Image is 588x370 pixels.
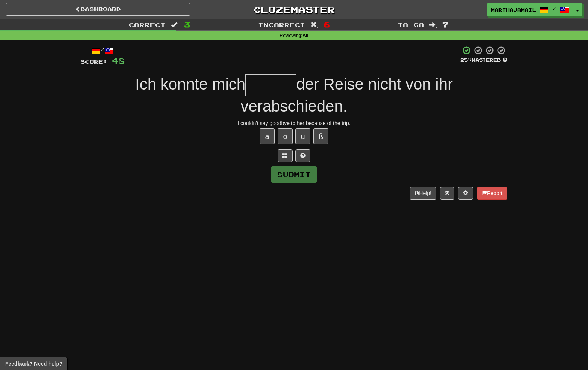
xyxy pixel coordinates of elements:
[460,57,507,64] div: Mastered
[112,56,125,65] span: 48
[313,128,328,144] button: ß
[410,187,436,200] button: Help!
[5,360,62,367] span: Open feedback widget
[129,21,166,28] span: Correct
[171,22,179,28] span: :
[487,3,573,16] a: marthajamail /
[135,75,245,93] span: Ich konnte mich
[81,46,125,55] div: /
[241,75,453,115] span: der Reise nicht von ihr verabschieden.
[477,187,507,200] button: Report
[278,128,293,144] button: ö
[81,119,507,127] div: I couldn't say goodbye to her because of the trip.
[442,20,449,29] span: 7
[278,149,293,162] button: Switch sentence to multiple choice alt+p
[271,166,317,183] button: Submit
[260,128,275,144] button: ä
[491,6,536,13] span: marthajamail
[324,20,330,29] span: 6
[460,57,472,63] span: 25 %
[310,22,319,28] span: :
[6,3,190,16] a: Dashboard
[440,187,454,200] button: Round history (alt+y)
[295,149,310,162] button: Single letter hint - you only get 1 per sentence and score half the points! alt+h
[552,6,556,11] span: /
[184,20,190,29] span: 3
[295,128,310,144] button: ü
[81,58,107,65] span: Score:
[303,33,309,38] strong: All
[201,3,386,16] a: Clozemaster
[258,21,305,28] span: Incorrect
[429,22,437,28] span: :
[398,21,424,28] span: To go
